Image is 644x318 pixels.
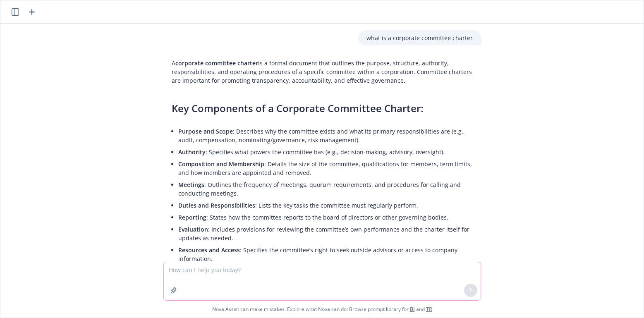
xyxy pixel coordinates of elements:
[178,225,208,233] span: Evaluation
[366,33,473,42] p: what is a corporate committee charter
[426,306,432,313] a: TR
[178,146,473,158] li: : Specifies what powers the committee has (e.g., decision-making, advisory, oversight).
[178,213,206,221] span: Reporting
[178,246,240,254] span: Resources and Access
[178,223,473,244] li: : Includes provisions for reviewing the committee’s own performance and the charter itself for up...
[178,125,473,146] li: : Describes why the committee exists and what its primary responsibilities are (e.g., audit, comp...
[178,179,473,199] li: : Outlines the frequency of meetings, quorum requirements, and procedures for calling and conduct...
[178,160,264,168] span: Composition and Membership
[172,59,473,85] p: A is a formal document that outlines the purpose, structure, authority, responsibilities, and ope...
[178,158,473,179] li: : Details the size of the committee, qualifications for members, term limits, and how members are...
[175,59,258,67] span: corporate committee charter
[178,148,206,156] span: Authority
[178,127,233,135] span: Purpose and Scope
[4,301,640,318] span: Nova Assist can make mistakes. Explore what Nova can do: Browse prompt library for and
[178,211,473,223] li: : States how the committee reports to the board of directors or other governing bodies.
[172,101,473,115] h3: Key Components of a Corporate Committee Charter:
[178,181,204,189] span: Meetings
[410,306,415,313] a: BI
[178,201,255,209] span: Duties and Responsibilities
[178,199,473,211] li: : Lists the key tasks the committee must regularly perform.
[178,244,473,265] li: : Specifies the committee’s right to seek outside advisors or access to company information.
